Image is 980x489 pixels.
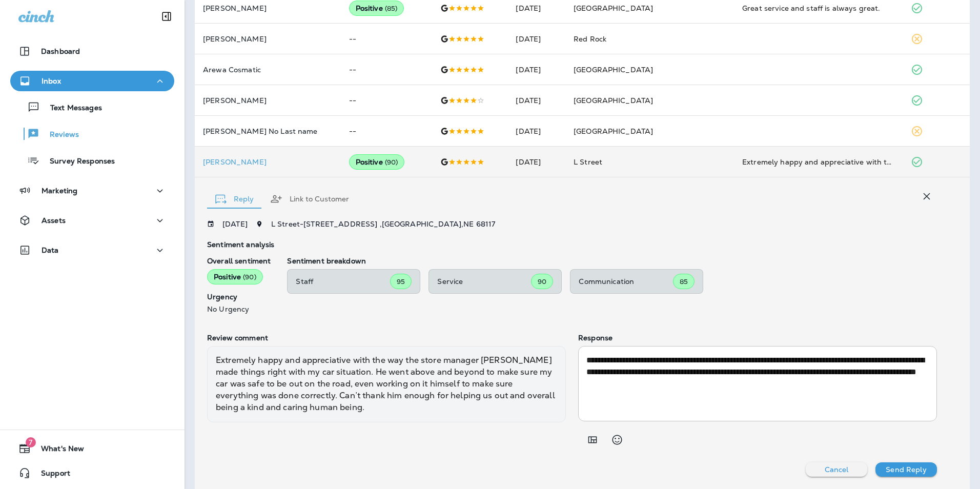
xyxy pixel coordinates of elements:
div: Positive [349,1,404,16]
td: [DATE] [507,147,565,177]
p: Sentiment analysis [207,240,937,249]
td: [DATE] [507,24,565,54]
p: Dashboard [41,47,80,55]
button: 7What's New [10,438,174,459]
p: Assets [42,216,66,225]
p: Reviews [39,130,79,140]
p: Inbox [42,77,61,85]
span: Red Rock [574,34,606,44]
div: Extremely happy and appreciative with the way the store manager Jordan made things right with my ... [742,157,894,167]
span: 90 [538,277,546,286]
span: [GEOGRAPHIC_DATA] [574,65,653,74]
button: Support [10,463,174,483]
div: Click to view Customer Drawer [203,158,333,166]
td: [DATE] [507,54,565,85]
p: No Urgency [207,305,271,313]
td: -- [341,116,433,147]
p: Arewa Cosmatic [203,66,333,74]
span: 7 [26,437,36,447]
button: Link to Customer [262,180,357,217]
button: Collapse Sidebar [152,6,181,27]
button: Assets [10,210,174,231]
p: Staff [296,277,390,286]
div: Great service and staff is always great. [742,3,894,13]
p: Send Reply [886,465,926,474]
span: [GEOGRAPHIC_DATA] [574,127,653,136]
span: [GEOGRAPHIC_DATA] [574,96,653,105]
button: Send Reply [875,462,937,477]
p: [PERSON_NAME] [203,158,333,166]
p: Urgency [207,293,271,301]
button: Select an emoji [607,430,627,450]
span: Support [31,469,70,481]
p: [PERSON_NAME] No Last name [203,127,333,135]
button: Reply [207,180,262,217]
button: Cancel [806,462,867,477]
button: Data [10,240,174,260]
span: What's New [31,444,84,457]
button: Reviews [10,123,174,145]
div: Extremely happy and appreciative with the way the store manager [PERSON_NAME] made things right w... [207,346,566,422]
button: Add in a premade template [582,430,603,450]
button: Survey Responses [10,150,174,171]
td: -- [341,85,433,116]
span: ( 90 ) [385,158,398,167]
p: [PERSON_NAME] [203,96,333,105]
button: Dashboard [10,41,174,62]
p: Data [42,246,59,254]
span: 95 [397,277,405,286]
p: Text Messages [40,104,102,113]
span: L Street - [STREET_ADDRESS] , [GEOGRAPHIC_DATA] , NE 68117 [271,219,495,229]
p: Sentiment breakdown [287,257,937,265]
p: [PERSON_NAME] [203,35,333,43]
p: Review comment [207,334,566,342]
p: Marketing [42,187,77,195]
span: ( 90 ) [243,273,256,281]
div: Positive [207,269,263,284]
p: Response [578,334,937,342]
td: -- [341,24,433,54]
span: ( 85 ) [385,4,398,13]
td: [DATE] [507,85,565,116]
p: Overall sentiment [207,257,271,265]
span: [GEOGRAPHIC_DATA] [574,4,653,13]
div: Positive [349,154,405,170]
p: [PERSON_NAME] [203,4,333,12]
p: Service [437,277,531,286]
p: [DATE] [222,220,248,228]
p: Survey Responses [39,157,115,167]
span: L Street [574,157,602,167]
span: 85 [680,277,688,286]
button: Marketing [10,180,174,201]
button: Text Messages [10,96,174,118]
p: Communication [579,277,673,286]
td: -- [341,54,433,85]
p: Cancel [825,465,849,474]
button: Inbox [10,71,174,91]
td: [DATE] [507,116,565,147]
